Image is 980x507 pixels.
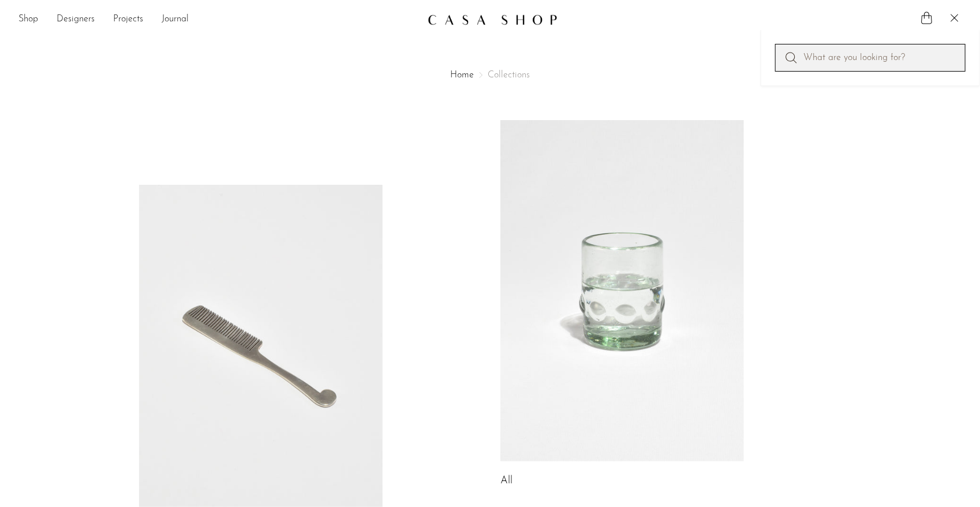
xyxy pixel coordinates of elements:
a: Shop [18,12,38,27]
a: Journal [162,12,189,27]
nav: Desktop navigation [18,10,418,29]
a: Projects [113,12,143,27]
a: Designers [57,12,95,27]
input: Perform a search [775,44,966,72]
a: All [500,476,513,486]
ul: NEW HEADER MENU [18,10,418,29]
a: Home [450,70,474,80]
span: Collections [488,70,530,80]
nav: Breadcrumbs [139,70,841,80]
